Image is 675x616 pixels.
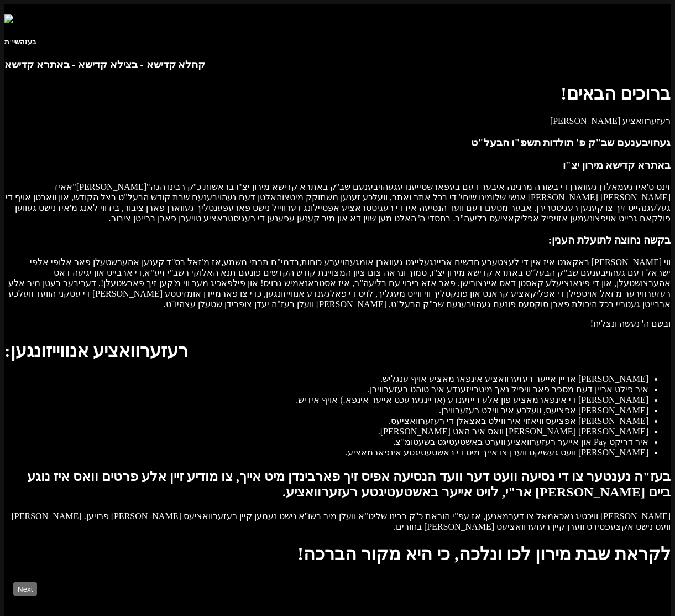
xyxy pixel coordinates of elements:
[4,395,648,405] li: [PERSON_NAME] די אינפארמאציע פון אלע רייזענדע (אריינגערעכט אייער אינפא.) אויף אידיש.
[4,182,671,224] p: זינט ס'איז געמאלדן געווארן די בשורה מרנינה איבער דעם בעפארשטייענדע איז [PERSON_NAME] [PERSON_NAME...
[4,38,671,46] h5: בעזהשי"ת
[13,582,37,596] button: Next
[4,447,648,458] li: [PERSON_NAME] וועט געשיקט ווערן צו אייך מיט די באשטעטיגטע אינפארמאציע.
[4,374,648,384] li: [PERSON_NAME] אריין אייער רעזערוואציע אינפארמאציע אויף ענגליש.
[4,14,13,23] img: merontoldoslogotp.png
[4,416,648,426] li: [PERSON_NAME] אפציעס וויאזוי איר ווילט באצאלן די רעזערוואציעס.
[4,137,671,149] h3: געהויבענעם שב"ק פ' תולדות תשפ"ו הבעל"ט
[4,469,671,500] h2: בעז"ה נענטער צו די נסיעה וועט דער וועד הנסיעה אפיס זיך פארבינדן מיט אייך, צו מודיע זיין אלע פרטים...
[4,116,671,126] div: רעזערוואציע [PERSON_NAME]
[4,59,671,71] h3: קהלא קדישא - בצילא קדישא - באתרא קדישא
[4,405,648,416] li: [PERSON_NAME] אפציעס, וועלכע איר ווילט רעזערווירן.
[4,511,671,532] p: [PERSON_NAME] וויכטיג נאכאמאל צו דערמאנען, אז עפ"י הוראת כ"ק רבינו שליט"א וועלן מיר בשו"א נישט נע...
[4,318,671,329] div: ובשם ה' נעשה ונצליח!
[4,384,648,395] li: איר פילט אריין דעם מספר פאר וויפיל נאך מיטרייזענדע איר טוהט רעזערווירן.
[4,159,671,172] h3: באתרא קדישא מירון יצ"ו
[221,257,299,267] span: בדמי"ם תרתי משמע,
[4,83,671,104] h1: ברוכים הבאים!
[4,543,671,565] h1: לקראת שבת מירון לכו ונלכה, כי היא מקור הברכה!
[4,234,671,246] h3: בקשה נחוצה לתועלת הענין:
[66,182,397,191] span: געהויבענעם שב"ק באתרא קדישא מירון יצ"ו בראשות כ"ק רבינו הגה"[PERSON_NAME]"א
[4,437,648,447] li: איר דריקט Pay און אייער רעזערוואציע ווערט באשטעטיגט בשעטומ"צ.
[54,268,671,288] span: די ארבייט און יגיעה דאס אהערצושטעלן, און די פינאנציעלע קאסטן דאס איינצורישן, פאר אזא ריבוי עם בלי...
[4,257,671,309] p: ווי [PERSON_NAME] באקאנט איז אין די לעצטערע חדשים אריינגעלייגט געווארן אומגעהויערע כוחות, אז מ'זא...
[4,426,648,437] li: [PERSON_NAME] [PERSON_NAME] וואס איר האט [PERSON_NAME].
[4,340,671,361] h1: :רעזערוואציע אנווייזונגען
